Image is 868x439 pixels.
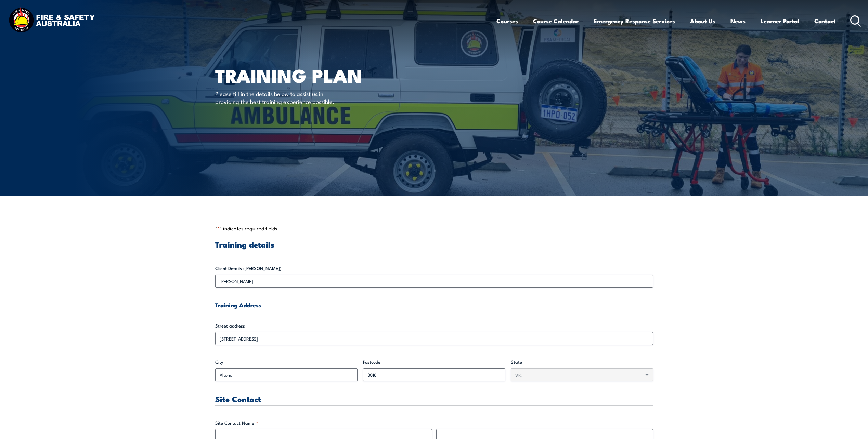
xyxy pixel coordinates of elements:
p: " " indicates required fields [215,225,653,232]
label: Street address [215,322,653,329]
h3: Training details [215,240,653,248]
a: Course Calendar [533,12,579,30]
label: Client Details ([PERSON_NAME]) [215,265,653,272]
label: City [215,359,358,365]
h1: Training plan [215,67,384,83]
label: Postcode [363,359,505,365]
a: Contact [814,12,836,30]
p: Please fill in the details below to assist us in providing the best training experience possible. [215,90,340,106]
a: About Us [690,12,715,30]
label: State [511,359,653,365]
a: Learner Portal [761,12,799,30]
a: Emergency Response Services [594,12,675,30]
legend: Site Contact Name [215,420,258,426]
h4: Training Address [215,301,653,309]
h3: Site Contact [215,395,653,403]
a: Courses [496,12,518,30]
a: News [730,12,746,30]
